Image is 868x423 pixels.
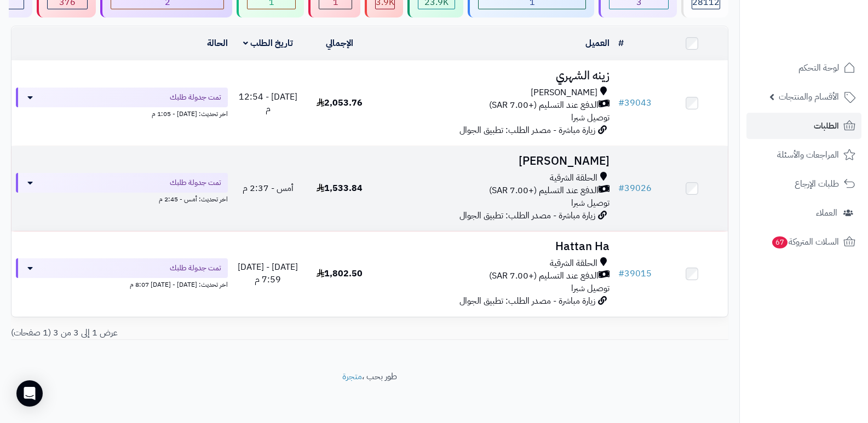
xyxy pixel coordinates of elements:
a: الطلبات [746,113,861,139]
span: تمت جدولة طلبك [170,92,221,103]
a: # [618,37,624,50]
span: توصيل شبرا [571,282,610,295]
h3: Hattan Ha [380,240,610,253]
span: [DATE] - 12:54 م [239,90,297,116]
a: الإجمالي [326,37,353,50]
span: # [618,96,624,109]
a: #39015 [618,267,652,280]
span: الدفع عند التسليم (+7.00 SAR) [489,99,599,112]
a: طلبات الإرجاع [746,171,861,197]
span: المراجعات والأسئلة [777,147,839,163]
span: الطلبات [814,118,839,134]
span: توصيل شبرا [571,111,610,124]
a: #39026 [618,182,652,195]
span: الدفع عند التسليم (+7.00 SAR) [489,270,599,282]
h3: زينه الشهري [380,69,610,82]
span: تمت جدولة طلبك [170,177,221,188]
span: [DATE] - [DATE] 7:59 م [238,260,298,286]
span: 2,053.76 [317,96,363,109]
span: [PERSON_NAME] [531,86,597,99]
span: السلات المتروكة [771,234,839,250]
a: متجرة [342,370,362,383]
span: # [618,182,624,195]
span: الحلقة الشرقية [550,257,597,270]
div: اخر تحديث: [DATE] - [DATE] 8:07 م [16,278,228,289]
span: زيارة مباشرة - مصدر الطلب: تطبيق الجوال [459,209,595,222]
div: اخر تحديث: [DATE] - 1:05 م [16,107,228,119]
span: 1,533.84 [317,182,363,195]
span: أمس - 2:37 م [243,182,294,195]
span: الحلقة الشرقية [550,172,597,184]
span: الدفع عند التسليم (+7.00 SAR) [489,184,599,197]
span: توصيل شبرا [571,196,610,210]
span: # [618,267,624,280]
span: 67 [772,236,787,248]
span: الأقسام والمنتجات [779,89,839,105]
span: تمت جدولة طلبك [170,263,221,274]
h3: [PERSON_NAME] [380,155,610,167]
span: زيارة مباشرة - مصدر الطلب: تطبيق الجوال [459,124,595,137]
a: السلات المتروكة67 [746,229,861,255]
a: لوحة التحكم [746,55,861,81]
div: عرض 1 إلى 3 من 3 (1 صفحات) [3,327,370,339]
a: الحالة [207,37,228,50]
a: تاريخ الطلب [243,37,293,50]
span: لوحة التحكم [798,60,839,76]
a: العملاء [746,200,861,226]
div: اخر تحديث: أمس - 2:45 م [16,193,228,204]
span: العملاء [816,205,837,221]
span: طلبات الإرجاع [795,176,839,192]
a: العميل [585,37,610,50]
span: زيارة مباشرة - مصدر الطلب: تطبيق الجوال [459,294,595,308]
a: المراجعات والأسئلة [746,142,861,168]
span: 1,802.50 [317,267,363,280]
a: #39043 [618,96,652,109]
div: Open Intercom Messenger [16,380,43,407]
